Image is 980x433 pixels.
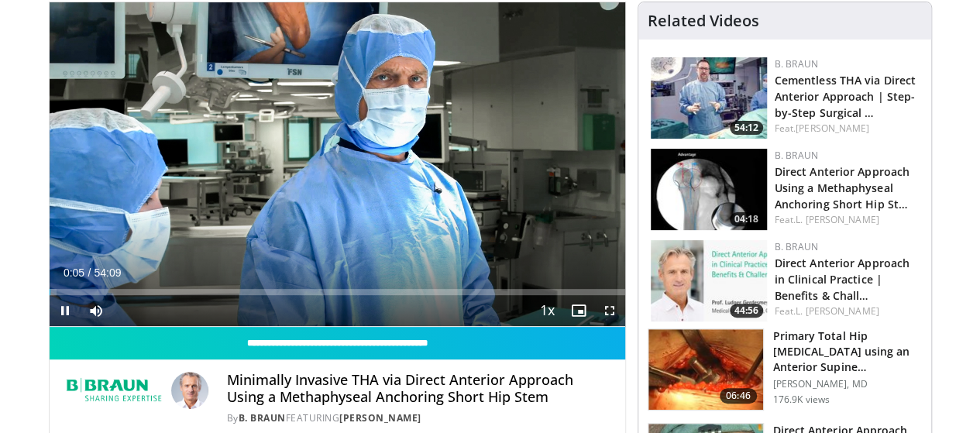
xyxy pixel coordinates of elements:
button: Playback Rate [532,295,563,326]
span: 54:09 [94,266,121,279]
a: Direct Anterior Approach Using a Methaphyseal Anchoring Short Hip St… [775,164,910,211]
img: 263423_3.png.150x105_q85_crop-smart_upscale.jpg [648,329,763,410]
button: Fullscreen [594,295,625,326]
img: 9024c6fc-15de-4666-bac4-64aedbf1db06.150x105_q85_crop-smart_upscale.jpg [651,240,767,321]
span: 54:12 [730,121,763,135]
a: [PERSON_NAME] [339,411,421,424]
a: 04:18 [651,149,767,230]
p: [PERSON_NAME], MD [773,378,922,390]
a: 06:46 Primary Total Hip [MEDICAL_DATA] using an Anterior Supine Intermuscula… [PERSON_NAME], MD 1... [648,328,922,411]
a: B. Braun [775,57,818,70]
h4: Minimally Invasive THA via Direct Anterior Approach Using a Methaphyseal Anchoring Short Hip Stem [227,372,613,405]
div: By FEATURING [227,411,613,425]
div: Progress Bar [50,289,625,295]
div: Feat. [775,122,919,136]
a: 44:56 [651,240,767,321]
img: 3fc8b214-014c-4b22-969b-9447e31bc168.jpg.150x105_q85_crop-smart_upscale.jpg [651,149,767,230]
a: Direct Anterior Approach in Clinical Practice | Benefits & Chall… [775,256,910,303]
a: [PERSON_NAME] [796,122,869,135]
h4: Related Videos [648,12,759,30]
button: Enable picture-in-picture mode [563,295,594,326]
a: L. [PERSON_NAME] [796,304,879,318]
span: 0:05 [64,266,84,279]
span: 04:18 [730,212,763,226]
img: B. Braun [62,372,165,409]
h3: Primary Total Hip [MEDICAL_DATA] using an Anterior Supine Intermuscula… [773,328,922,375]
div: Feat. [775,213,919,227]
a: Cementless THA via Direct Anterior Approach | Step-by-Step Surgical … [775,73,916,120]
p: 176.9K views [773,393,830,406]
video-js: Video Player [50,2,625,327]
img: Avatar [171,372,208,409]
a: B. Braun [775,240,818,253]
button: Pause [50,295,81,326]
a: L. [PERSON_NAME] [796,213,879,226]
span: 44:56 [730,304,763,318]
a: B. Braun [775,149,818,162]
div: Feat. [775,304,919,318]
button: Mute [81,295,112,326]
a: 54:12 [651,57,767,139]
a: B. Braun [239,411,286,424]
span: 06:46 [720,388,757,404]
img: 28c247bd-c9f9-4aad-a531-99b9d6785b37.jpg.150x105_q85_crop-smart_upscale.jpg [651,57,767,139]
span: / [88,266,91,279]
